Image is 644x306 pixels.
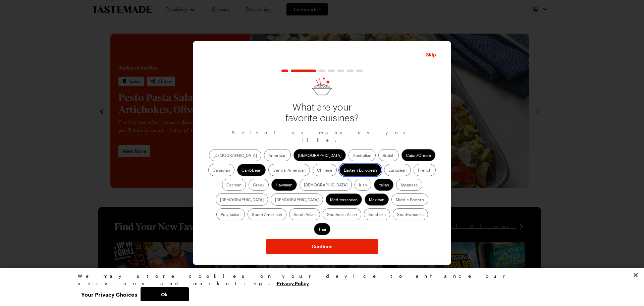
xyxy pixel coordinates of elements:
label: South Asian [289,208,320,220]
label: Mexican [365,193,389,206]
label: Eastern European [339,164,381,176]
span: Continue [312,243,332,250]
p: Select as many as you like. [208,129,436,144]
label: Chinese [313,164,337,176]
button: Close [628,268,643,282]
label: German [222,179,246,191]
label: Australian [348,149,376,161]
label: [DEMOGRAPHIC_DATA] [293,149,346,161]
label: [DEMOGRAPHIC_DATA] [271,193,323,206]
label: American [264,149,291,161]
a: More information about your privacy, opens in a new tab [277,280,309,286]
label: Middle Eastern [391,193,428,206]
button: NextStepButton [266,239,378,254]
label: European [384,164,411,176]
label: Japanese [396,179,422,191]
label: Thai [314,223,330,235]
p: What are your favorite cuisines? [282,102,362,124]
label: Canadian [208,164,234,176]
label: Caribbean [237,164,266,176]
label: Italian [374,179,393,191]
label: Hawaiian [271,179,297,191]
label: Mediterranean [326,193,362,206]
label: [DEMOGRAPHIC_DATA] [209,149,261,161]
div: We may store cookies on your device to enhance our services and marketing. [78,272,561,287]
button: Close [426,51,436,58]
label: Polynesian [216,208,245,220]
label: Irish [355,179,371,191]
label: French [414,164,436,176]
label: British [378,149,399,161]
label: Cajun/Creole [401,149,435,161]
label: Greek [249,179,269,191]
label: South American [248,208,286,220]
label: Southwestern [393,208,428,220]
label: Southeast Asian [323,208,361,220]
label: Central American [268,164,310,176]
button: Ok [141,287,189,301]
label: Southern [364,208,390,220]
button: Your Privacy Choices [78,287,141,301]
span: Skip [426,51,436,58]
label: [DEMOGRAPHIC_DATA] [216,193,268,206]
label: [DEMOGRAPHIC_DATA] [300,179,352,191]
div: Privacy [78,272,561,301]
